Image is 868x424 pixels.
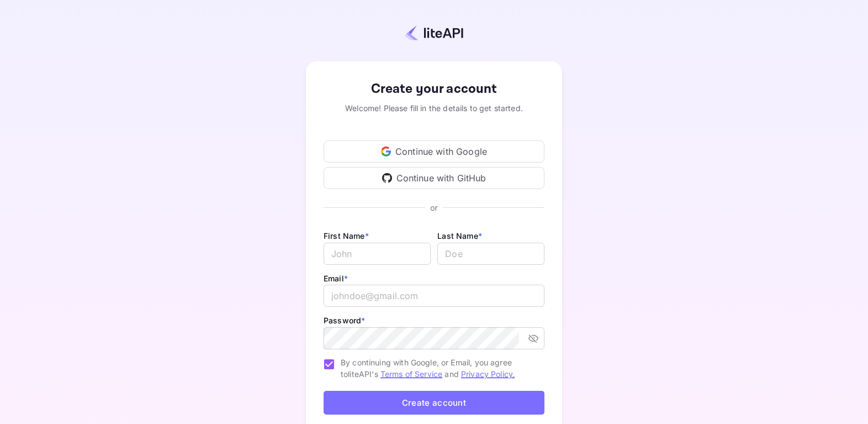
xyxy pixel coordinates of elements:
[380,369,442,379] a: Terms of Service
[324,79,544,99] div: Create your account
[324,274,348,283] label: Email
[324,102,544,114] div: Welcome! Please fill in the details to get started.
[324,243,431,265] input: John
[523,328,543,348] button: toggle password visibility
[324,285,544,307] input: johndoe@gmail.com
[324,167,544,189] div: Continue with GitHub
[405,25,463,41] img: liteapi
[324,316,365,325] label: Password
[341,357,536,380] span: By continuing with Google, or Email, you agree to liteAPI's and
[324,140,544,163] div: Continue with Google
[324,231,369,240] label: First Name
[324,391,544,415] button: Create account
[437,231,482,240] label: Last Name
[461,369,515,379] a: Privacy Policy.
[437,243,544,265] input: Doe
